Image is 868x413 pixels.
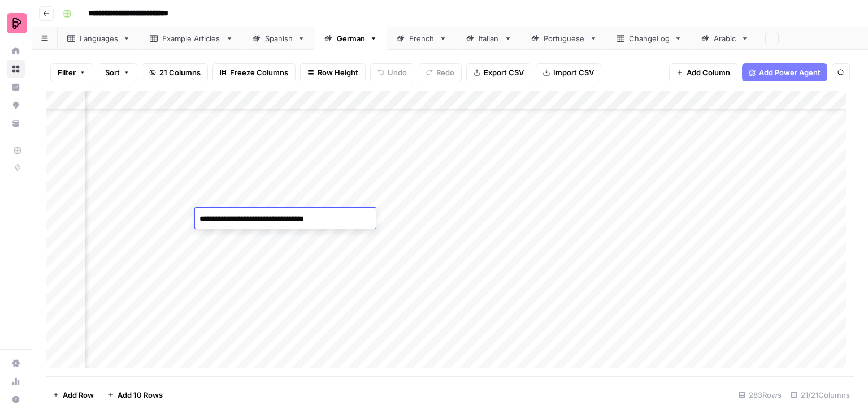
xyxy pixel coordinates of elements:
span: Add 10 Rows [118,389,163,401]
div: French [409,33,435,44]
a: Your Data [7,114,25,132]
div: Portuguese [544,33,585,44]
div: ChangeLog [629,33,670,44]
a: ChangeLog [607,27,692,50]
span: Sort [105,67,120,78]
button: Workspace: Preply [7,9,25,37]
button: Add Power Agent [742,63,827,81]
button: Import CSV [536,63,601,81]
a: German [315,27,387,50]
div: 21/21 Columns [786,386,854,404]
button: Sort [98,63,137,81]
span: Redo [436,67,454,78]
div: 283 Rows [734,386,786,404]
button: Freeze Columns [212,63,296,81]
span: Import CSV [553,67,594,78]
button: Add 10 Rows [101,386,170,404]
span: Add Power Agent [759,67,821,78]
button: Undo [370,63,414,81]
span: Add Column [687,67,730,78]
span: Add Row [63,389,94,401]
div: Spanish [265,33,293,44]
a: Arabic [692,27,758,50]
span: 21 Columns [159,67,201,78]
span: Undo [388,67,407,78]
a: Usage [7,372,25,390]
a: Portuguese [522,27,607,50]
span: Filter [58,67,76,78]
a: Example Articles [140,27,243,50]
a: Settings [7,354,25,372]
a: Insights [7,78,25,96]
div: Italian [479,33,500,44]
div: Languages [80,33,118,44]
a: Spanish [243,27,315,50]
button: 21 Columns [142,63,208,81]
button: Help + Support [7,390,25,408]
a: Opportunities [7,96,25,114]
button: Export CSV [466,63,531,81]
div: Example Articles [162,33,221,44]
span: Row Height [318,67,358,78]
button: Row Height [300,63,366,81]
span: Export CSV [484,67,524,78]
a: Italian [457,27,522,50]
button: Redo [419,63,462,81]
a: Browse [7,60,25,78]
a: Home [7,42,25,60]
button: Filter [50,63,93,81]
img: Preply Logo [7,13,27,33]
a: French [387,27,457,50]
button: Add Row [46,386,101,404]
div: Arabic [714,33,736,44]
span: Freeze Columns [230,67,288,78]
a: Languages [58,27,140,50]
button: Add Column [669,63,737,81]
div: German [337,33,365,44]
